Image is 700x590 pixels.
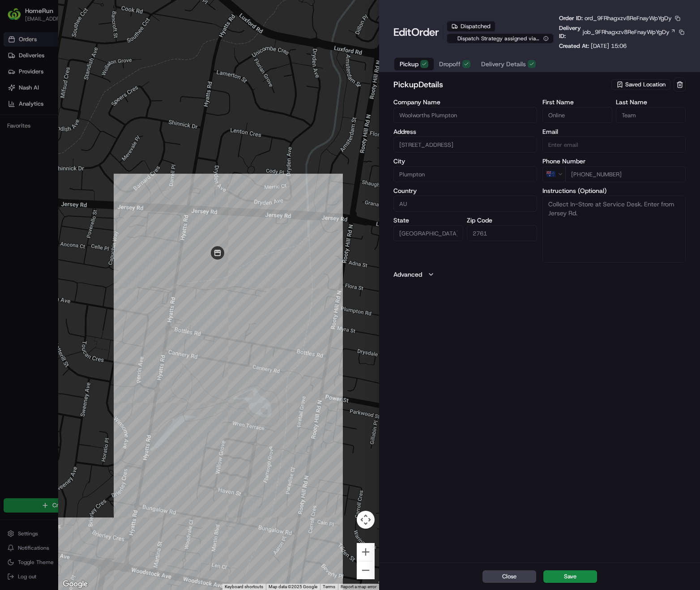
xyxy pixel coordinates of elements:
input: Enter city [393,166,537,182]
label: City [393,158,537,164]
span: Saved Location [625,81,666,89]
button: Keyboard shortcuts [225,584,263,590]
a: Open this area in Google Maps (opens a new window) [60,578,90,590]
button: Saved Location [611,78,672,91]
input: 260 Jersey Road, Plumpton, NSW 2761, AU [393,137,537,153]
p: Created At: [559,42,627,50]
input: Enter first name [542,107,612,123]
label: Last Name [616,99,686,105]
button: Zoom in [357,543,375,561]
span: ord_9FRhagxzv8ReFnayWpYgDy [585,14,672,22]
input: Enter state [393,225,463,241]
label: Country [393,188,537,194]
input: Enter company name [393,107,537,123]
h1: Edit [393,25,439,39]
label: State [393,217,463,223]
h2: pickup Details [393,78,610,91]
input: Enter phone number [565,166,686,182]
button: Zoom out [357,561,375,579]
button: Advanced [393,270,686,279]
label: Zip Code [467,217,537,223]
span: Order [411,25,439,39]
span: [DATE] 15:06 [591,42,627,50]
p: Order ID: [559,14,672,22]
label: Instructions (Optional) [542,188,686,194]
a: Report a map error [341,584,376,589]
button: Close [482,570,536,583]
div: Dispatched [447,21,495,32]
span: Pickup [400,60,418,68]
input: Enter last name [616,107,686,123]
span: Map data ©2025 Google [269,584,317,589]
label: Company Name [393,99,537,105]
label: Advanced [393,270,422,279]
input: Enter email [542,137,686,153]
a: job_9FRhagxzv8ReFnayWpYgDy [583,28,676,36]
div: Delivery ID: [559,24,686,40]
span: Dispatch Strategy assigned via Automation [452,35,542,42]
label: Email [542,128,686,135]
button: Dispatch Strategy assigned via Automation [447,34,554,43]
label: Address [393,128,537,135]
img: Google [60,578,90,590]
label: First Name [542,99,612,105]
a: Terms (opens in new tab) [323,584,335,589]
input: Enter country [393,196,537,212]
label: Phone Number [542,158,686,164]
span: Delivery Details [481,60,526,68]
input: Enter zip code [467,225,537,241]
button: Save [543,570,597,583]
button: Map camera controls [357,511,375,529]
span: Dropoff [439,60,461,68]
textarea: Collect In-Store at Service Desk. Enter from Jersey Rd. [542,196,686,263]
span: job_9FRhagxzv8ReFnayWpYgDy [583,28,670,36]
